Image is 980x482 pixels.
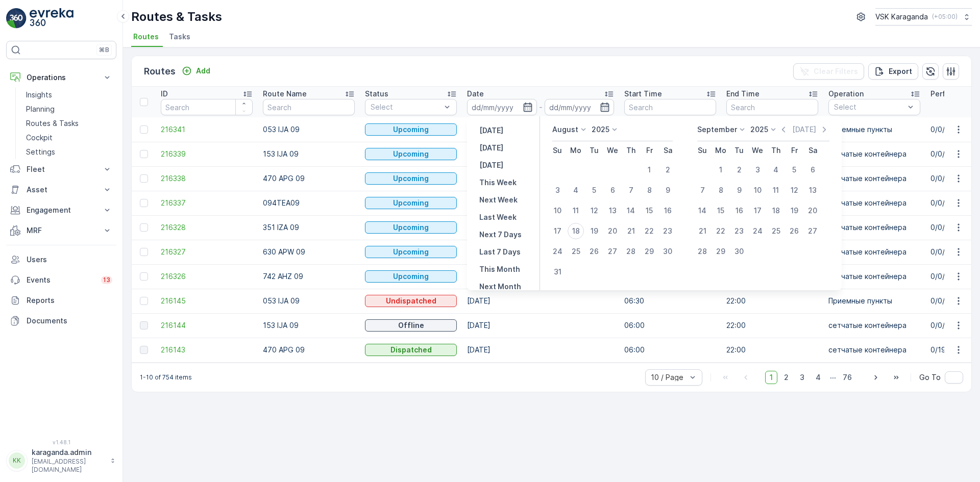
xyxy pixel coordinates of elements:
button: Asset [6,180,116,200]
p: Start Time [624,89,662,99]
td: сетчатыe контейнера [823,338,925,362]
div: 8 [641,182,657,198]
div: 28 [694,243,710,260]
div: 7 [694,182,710,198]
p: VSK Karaganda [875,12,928,22]
p: Next 7 Days [479,230,522,240]
p: Routes & Tasks [131,9,222,25]
a: Reports [6,290,116,311]
input: dd/mm/yyyy [467,99,537,115]
p: Engagement [27,205,96,215]
button: Tomorrow [475,159,507,171]
div: 26 [586,243,602,260]
a: 216326 [161,271,253,282]
button: Upcoming [365,246,457,258]
div: 17 [749,202,766,219]
div: 3 [749,162,766,178]
td: [DATE] [462,166,619,191]
p: [EMAIL_ADDRESS][DOMAIN_NAME] [32,458,105,474]
input: Search [624,99,716,115]
div: 1 [713,162,729,178]
div: 4 [568,182,584,198]
div: 14 [623,202,639,219]
td: сетчатыe контейнера [823,166,925,191]
div: 2 [731,162,747,178]
span: 216339 [161,149,253,159]
p: Undispatched [386,296,436,306]
td: 153 IJA 09 [258,142,360,166]
p: This Month [479,264,520,274]
button: Export [868,63,918,80]
button: MRF [6,220,116,241]
p: ID [161,89,168,99]
a: 216145 [161,296,253,306]
a: 216337 [161,198,253,208]
a: Events13 [6,270,116,290]
p: [DATE] [479,143,503,153]
div: 22 [641,223,657,239]
p: Upcoming [393,247,429,257]
a: 216143 [161,345,253,355]
div: 9 [659,182,676,198]
span: Go To [919,372,941,383]
div: 5 [586,182,602,198]
td: [DATE] [462,264,619,289]
p: karaganda.admin [32,447,105,458]
p: Reports [27,295,112,306]
p: 2025 [750,124,768,135]
img: logo_light-DOdMpM7g.png [30,8,73,29]
p: Upcoming [393,198,429,208]
input: dd/mm/yyyy [545,99,615,115]
img: logo [6,8,27,29]
div: Toggle Row Selected [140,199,148,207]
button: Upcoming [365,148,457,160]
div: 29 [641,243,657,260]
p: Last 7 Days [479,247,521,257]
p: Add [196,66,210,76]
th: Tuesday [730,141,748,160]
th: Thursday [622,141,640,160]
p: Dispatched [390,345,432,355]
span: Tasks [169,32,190,42]
a: Users [6,249,116,270]
div: 5 [786,162,802,178]
p: [DATE] [792,124,816,135]
span: 216327 [161,247,253,257]
button: Upcoming [365,221,457,234]
td: Приемные пункты [823,117,925,142]
p: Settings [26,147,55,157]
div: 25 [568,243,584,260]
p: Status [365,89,388,99]
td: 153 IJA 09 [258,313,360,338]
div: 17 [549,223,566,239]
span: 216328 [161,222,253,233]
div: 10 [549,202,566,219]
div: 4 [768,162,784,178]
td: 630 APW 09 [258,240,360,264]
a: 216338 [161,173,253,184]
p: [DATE] [479,160,503,170]
th: Saturday [803,141,822,160]
p: [DATE] [479,125,503,136]
div: Toggle Row Selected [140,272,148,281]
td: сетчатыe контейнера [823,240,925,264]
p: August [552,124,578,135]
div: 30 [659,243,676,260]
div: 12 [586,202,602,219]
p: Upcoming [393,271,429,282]
div: Toggle Row Selected [140,297,148,305]
th: Monday [567,141,585,160]
div: 18 [568,223,584,239]
div: 11 [768,182,784,198]
div: Toggle Row Selected [140,223,148,232]
button: Upcoming [365,270,457,283]
td: [DATE] [462,215,619,240]
a: Insights [22,88,116,102]
p: Routes & Tasks [26,118,79,129]
p: Insights [26,90,52,100]
p: Fleet [27,164,96,174]
div: 13 [604,202,621,219]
